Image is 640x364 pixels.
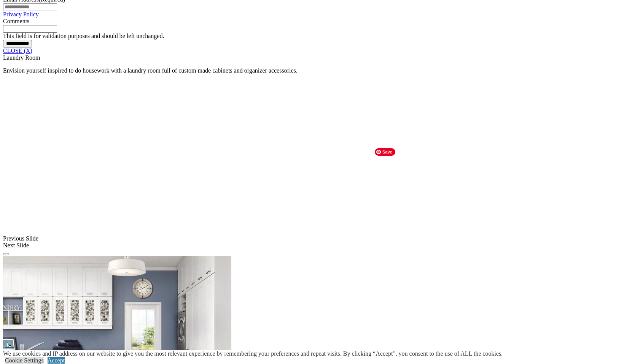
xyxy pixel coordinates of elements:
[3,47,32,54] a: CLOSE (X)
[3,350,503,357] div: We use cookies and IP address on our website to give you the most relevant experience by remember...
[48,357,65,364] a: Accept
[3,54,40,61] span: Laundry Room
[375,148,395,156] span: Save
[3,67,637,74] p: Envision yourself inspired to do housework with a laundry room full of custom made cabinets and o...
[3,235,637,242] div: Previous Slide
[3,242,637,249] div: Next Slide
[3,33,637,40] div: This field is for validation purposes and should be left unchanged.
[3,253,9,255] button: Click here to pause slide show
[3,11,39,17] a: Privacy Policy
[3,18,29,24] label: Comments
[5,357,44,364] a: Cookie Settings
